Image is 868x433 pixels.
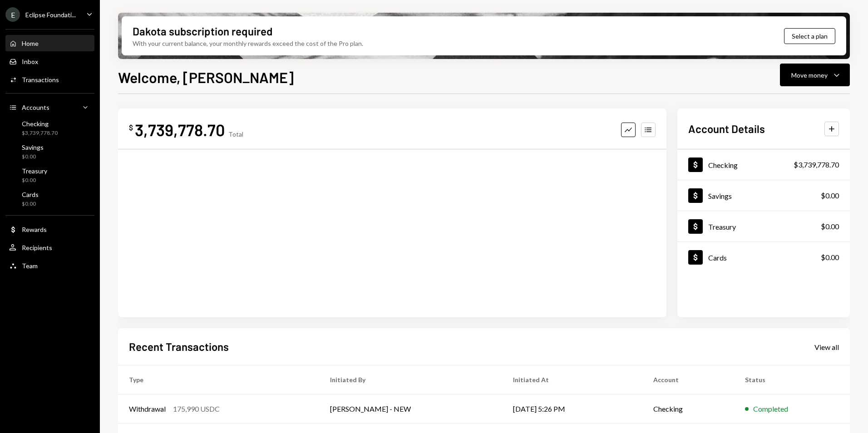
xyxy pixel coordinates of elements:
a: Recipients [5,239,94,256]
div: View all [814,343,839,352]
a: Treasury$0.00 [677,211,850,241]
div: $0.00 [821,252,839,263]
div: Total [228,130,243,138]
div: 175,990 USDC [173,403,220,414]
a: Checking$3,739,778.70 [5,117,94,139]
div: Savings [22,143,44,151]
div: Treasury [708,222,736,231]
div: Savings [708,192,732,200]
div: $3,739,778.70 [794,159,839,170]
div: $0.00 [22,200,39,208]
div: Team [22,262,38,270]
div: Withdrawal [129,403,166,414]
div: Recipients [22,244,52,251]
a: Accounts [5,99,94,115]
div: Eclipse Foundati... [25,11,76,19]
div: 3,739,778.70 [135,119,225,140]
button: Select a plan [784,28,835,44]
a: Checking$3,739,778.70 [677,149,850,180]
div: Home [22,39,39,47]
th: Status [734,365,850,394]
a: Cards$0.00 [677,242,850,272]
a: Home [5,35,94,51]
a: Inbox [5,53,94,69]
div: $ [129,123,133,132]
div: Move money [791,70,828,80]
th: Account [642,365,734,394]
div: With your current balance, your monthly rewards exceed the cost of the Pro plan. [133,39,363,48]
a: Team [5,257,94,274]
td: Checking [642,394,734,423]
div: $0.00 [821,221,839,232]
div: Accounts [22,103,49,111]
div: Cards [708,253,727,262]
th: Initiated By [319,365,502,394]
th: Type [118,365,319,394]
th: Initiated At [502,365,642,394]
a: Transactions [5,71,94,88]
div: Inbox [22,58,38,65]
a: View all [814,342,839,352]
h2: Recent Transactions [129,339,229,354]
div: E [5,7,20,22]
div: $0.00 [22,177,47,184]
button: Move money [780,64,850,86]
a: Savings$0.00 [677,180,850,211]
a: Cards$0.00 [5,188,94,210]
div: $0.00 [22,153,44,161]
div: $0.00 [821,190,839,201]
a: Rewards [5,221,94,237]
div: Rewards [22,226,47,233]
a: Savings$0.00 [5,141,94,162]
h1: Welcome, [PERSON_NAME] [118,68,294,86]
div: Completed [753,403,788,414]
div: Dakota subscription required [133,24,272,39]
div: Checking [708,161,738,169]
div: Treasury [22,167,47,175]
td: [PERSON_NAME] - NEW [319,394,502,423]
td: [DATE] 5:26 PM [502,394,642,423]
div: Cards [22,191,39,198]
div: $3,739,778.70 [22,129,58,137]
div: Checking [22,120,58,128]
h2: Account Details [688,121,765,136]
a: Treasury$0.00 [5,164,94,186]
div: Transactions [22,76,59,84]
